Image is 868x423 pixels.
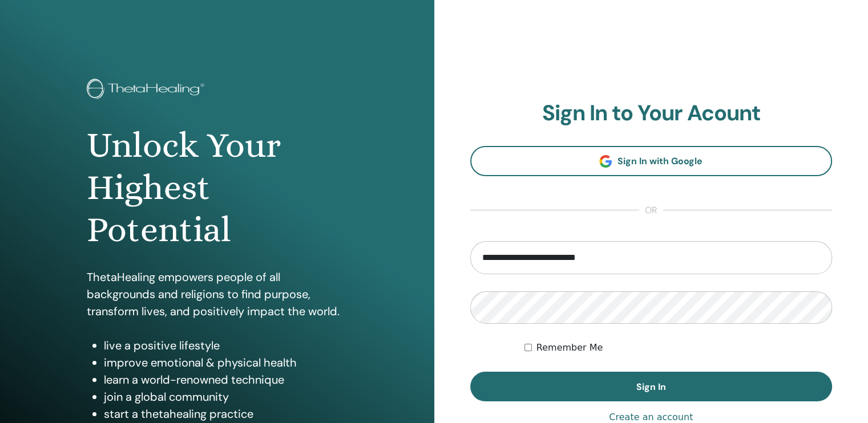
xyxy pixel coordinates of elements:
[104,405,348,422] li: start a thetahealing practice
[470,372,833,401] button: Sign In
[470,100,833,127] h2: Sign In to Your Acount
[617,155,703,167] span: Sign In with Google
[87,124,348,251] h1: Unlock Your Highest Potential
[524,341,832,355] div: Keep me authenticated indefinitely or until I manually logout
[470,146,833,176] a: Sign In with Google
[104,371,348,388] li: learn a world-renowned technique
[104,354,348,371] li: improve emotional & physical health
[536,341,603,355] label: Remember Me
[104,388,348,405] li: join a global community
[636,381,666,393] span: Sign In
[87,269,348,320] p: ThetaHealing empowers people of all backgrounds and religions to find purpose, transform lives, a...
[639,204,663,217] span: or
[104,337,348,354] li: live a positive lifestyle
